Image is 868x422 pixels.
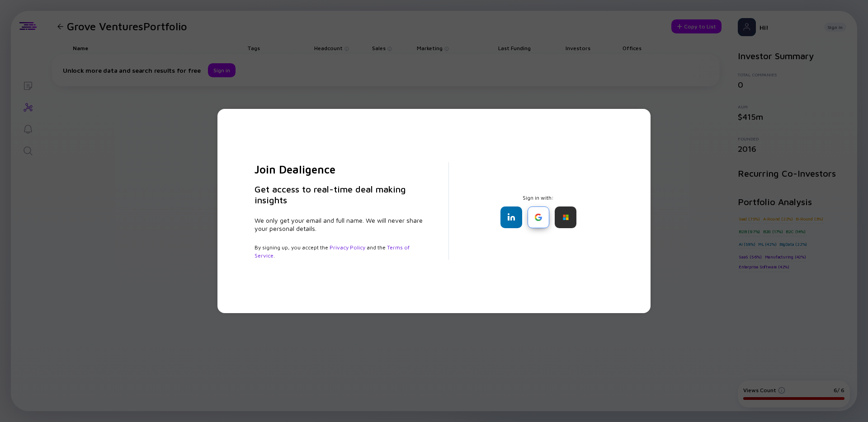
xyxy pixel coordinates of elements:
[471,194,606,228] div: Sign in with:
[255,184,427,206] h3: Get access to real-time deal making insights
[330,244,365,251] a: Privacy Policy
[255,244,427,260] div: By signing up, you accept the and the .
[255,216,427,233] div: We only get your email and full name. We will never share your personal details.
[255,162,427,177] h2: Join Dealigence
